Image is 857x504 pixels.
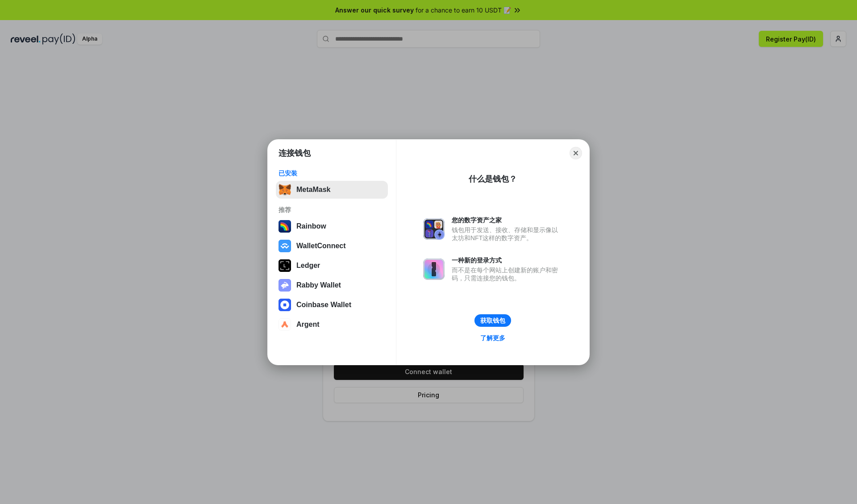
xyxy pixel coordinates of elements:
[474,314,511,327] button: 获取钱包
[276,181,388,199] button: MetaMask
[279,220,291,233] img: svg+xml,%3Csvg%20width%3D%22120%22%20height%3D%22120%22%20viewBox%3D%220%200%20120%20120%22%20fil...
[452,256,562,264] div: 一种新的登录方式
[276,276,388,294] button: Rabby Wallet
[296,262,320,270] div: Ledger
[276,237,388,255] button: WalletConnect
[423,218,445,240] img: svg+xml,%3Csvg%20xmlns%3D%22http%3A%2F%2Fwww.w3.org%2F2000%2Fsvg%22%20fill%3D%22none%22%20viewBox...
[452,216,562,224] div: 您的数字资产之家
[279,169,385,177] div: 已安装
[276,257,388,275] button: Ledger
[469,174,517,184] div: 什么是钱包？
[276,217,388,235] button: Rainbow
[296,186,330,194] div: MetaMask
[480,334,505,342] div: 了解更多
[279,318,291,331] img: svg+xml,%3Csvg%20width%3D%2228%22%20height%3D%2228%22%20viewBox%3D%220%200%2028%2028%22%20fill%3D...
[279,240,291,252] img: svg+xml,%3Csvg%20width%3D%2228%22%20height%3D%2228%22%20viewBox%3D%220%200%2028%2028%22%20fill%3D...
[423,258,445,280] img: svg+xml,%3Csvg%20xmlns%3D%22http%3A%2F%2Fwww.w3.org%2F2000%2Fsvg%22%20fill%3D%22none%22%20viewBox...
[279,183,291,196] img: svg+xml,%3Csvg%20fill%3D%22none%22%20height%3D%2233%22%20viewBox%3D%220%200%2035%2033%22%20width%...
[296,321,320,329] div: Argent
[296,301,351,309] div: Coinbase Wallet
[296,281,341,289] div: Rabby Wallet
[279,259,291,272] img: svg+xml,%3Csvg%20xmlns%3D%22http%3A%2F%2Fwww.w3.org%2F2000%2Fsvg%22%20width%3D%2228%22%20height%3...
[276,296,388,314] button: Coinbase Wallet
[279,299,291,311] img: svg+xml,%3Csvg%20width%3D%2228%22%20height%3D%2228%22%20viewBox%3D%220%200%2028%2028%22%20fill%3D...
[475,332,511,344] a: 了解更多
[276,316,388,333] button: Argent
[296,222,326,230] div: Rainbow
[279,279,291,292] img: svg+xml,%3Csvg%20xmlns%3D%22http%3A%2F%2Fwww.w3.org%2F2000%2Fsvg%22%20fill%3D%22none%22%20viewBox...
[296,242,346,250] div: WalletConnect
[480,317,505,325] div: 获取钱包
[570,147,582,159] button: Close
[279,148,311,158] h1: 连接钱包
[452,266,562,282] div: 而不是在每个网站上创建新的账户和密码，只需连接您的钱包。
[452,226,562,242] div: 钱包用于发送、接收、存储和显示像以太坊和NFT这样的数字资产。
[279,206,385,214] div: 推荐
